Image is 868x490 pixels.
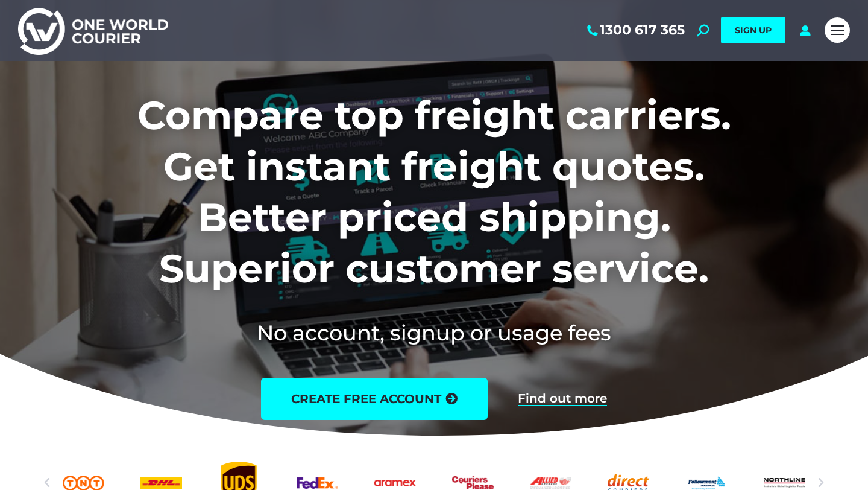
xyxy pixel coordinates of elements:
a: 1300 617 365 [585,22,685,38]
a: Mobile menu icon [825,17,850,43]
span: SIGN UP [735,25,772,36]
img: One World Courier [18,6,168,55]
a: Find out more [518,392,607,406]
a: SIGN UP [721,17,785,43]
h1: Compare top freight carriers. Get instant freight quotes. Better priced shipping. Superior custom... [58,90,811,294]
h2: No account, signup or usage fees [58,318,811,348]
a: create free account [261,378,488,420]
